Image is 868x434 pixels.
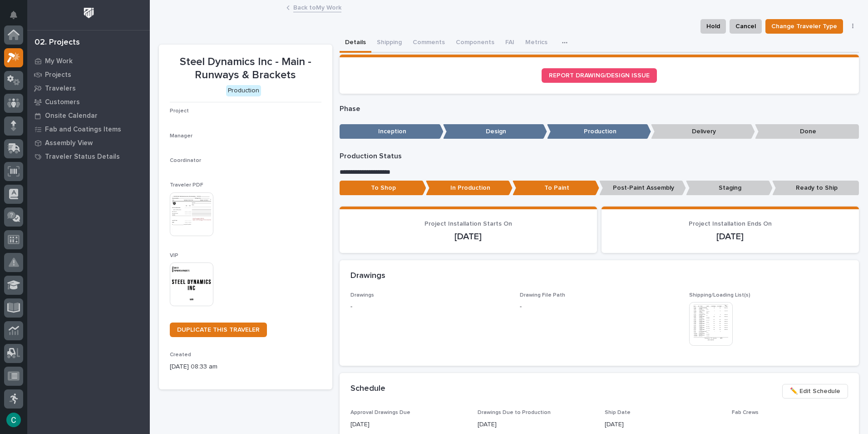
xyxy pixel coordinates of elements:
a: DUPLICATE THIS TRAVELER [170,323,267,337]
span: Coordinator [170,158,201,163]
p: - [520,302,522,312]
button: Notifications [4,5,23,25]
button: Cancel [730,19,762,34]
p: To Paint [513,181,599,196]
span: Shipping/Loading List(s) [689,293,750,298]
button: Components [450,34,500,53]
span: Manager [170,133,192,139]
p: - [350,302,509,312]
p: Post-Paint Assembly [599,181,686,196]
p: Production [547,124,651,139]
button: ✏️ Edit Schedule [782,384,848,399]
p: Design [443,124,547,139]
button: FAI [500,34,520,53]
p: Ready to Ship [772,181,859,196]
a: Assembly View [27,136,150,150]
button: Shipping [371,34,407,53]
p: [DATE] [612,231,848,242]
button: Comments [407,34,450,53]
span: Drawings Due to Production [478,410,551,415]
div: Notifications [11,11,23,25]
p: [DATE] [350,231,586,242]
button: Details [340,34,371,53]
p: Steel Dynamics Inc - Main - Runways & Brackets [170,56,321,82]
div: Production [226,85,261,96]
p: Travelers [45,85,76,93]
p: [DATE] [605,420,721,429]
span: Project Installation Ends On [689,221,772,227]
p: Onsite Calendar [45,112,98,120]
p: To Shop [340,181,426,196]
span: Created [170,352,191,358]
p: Fab and Coatings Items [45,126,121,134]
span: Traveler PDF [170,182,203,188]
p: My Work [45,57,73,66]
h2: Schedule [350,384,385,394]
a: My Work [27,54,150,68]
span: Drawing File Path [520,293,565,298]
p: Assembly View [45,139,93,147]
p: Projects [45,71,71,79]
span: Cancel [735,21,756,32]
span: Ship Date [605,410,631,415]
span: Hold [706,21,720,32]
img: Workspace Logo [80,5,97,21]
a: Onsite Calendar [27,109,150,122]
p: [DATE] [478,420,594,429]
p: Delivery [651,124,755,139]
span: Change Traveler Type [771,21,837,32]
a: Customers [27,95,150,109]
span: Project Installation Starts On [424,221,512,227]
p: [DATE] 08:33 am [170,362,321,372]
span: Fab Crews [732,410,759,415]
a: Fab and Coatings Items [27,122,150,136]
a: Back toMy Work [293,2,341,12]
span: Drawings [350,293,374,298]
a: Traveler Status Details [27,150,150,163]
button: Metrics [520,34,553,53]
p: Done [755,124,859,139]
h2: Drawings [350,271,385,281]
span: Project [170,108,189,114]
p: [DATE] [350,420,467,429]
p: Phase [340,105,859,113]
button: Hold [700,19,726,34]
p: Customers [45,98,80,106]
span: Approval Drawings Due [350,410,410,415]
span: DUPLICATE THIS TRAVELER [177,327,260,333]
p: Inception [340,124,444,139]
button: Change Traveler Type [765,19,843,34]
p: In Production [426,181,513,196]
span: VIP [170,253,178,258]
p: Production Status [340,152,859,161]
button: users-avatar [4,410,23,429]
p: Traveler Status Details [45,153,120,161]
p: Staging [686,181,773,196]
span: REPORT DRAWING/DESIGN ISSUE [549,72,650,79]
a: Projects [27,68,150,81]
a: REPORT DRAWING/DESIGN ISSUE [542,68,657,83]
span: ✏️ Edit Schedule [790,386,840,397]
a: Travelers [27,81,150,95]
div: 02. Projects [35,38,80,48]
